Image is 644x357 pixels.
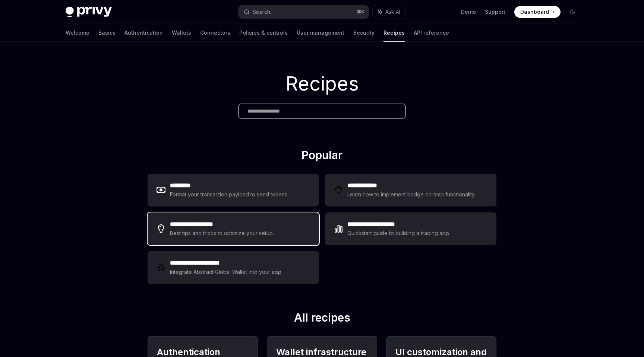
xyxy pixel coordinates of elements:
[172,24,191,42] a: Wallets
[170,190,289,199] div: Format your transaction payload to send tokens.
[357,9,364,15] span: ⌘ K
[461,8,476,16] a: Demo
[385,8,400,16] span: Ask AI
[66,24,89,42] a: Welcome
[297,24,344,42] a: User management
[325,174,496,206] a: **** **** ***Learn how to implement bridge onramp functionality.
[373,5,405,19] button: Ask AI
[239,24,288,42] a: Policies & controls
[170,268,283,277] div: Integrate Abstract Global Wallet into your app.
[514,6,561,18] a: Dashboard
[383,24,405,42] a: Recipes
[200,24,230,42] a: Connectors
[66,7,112,17] img: dark logo
[253,7,274,16] div: Search...
[566,6,578,18] button: Toggle dark mode
[148,148,496,165] h2: Popular
[414,24,449,42] a: API reference
[124,24,163,42] a: Authentication
[239,5,369,19] button: Search...⌘K
[148,311,496,327] h2: All recipes
[353,24,375,42] a: Security
[347,190,478,199] div: Learn how to implement bridge onramp functionality.
[98,24,116,42] a: Basics
[485,8,505,16] a: Support
[520,8,549,16] span: Dashboard
[170,229,275,238] div: Best tips and tricks to optimize your setup.
[347,229,451,238] div: Quickstart guide to building a trading app.
[148,174,319,206] a: **** ****Format your transaction payload to send tokens.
